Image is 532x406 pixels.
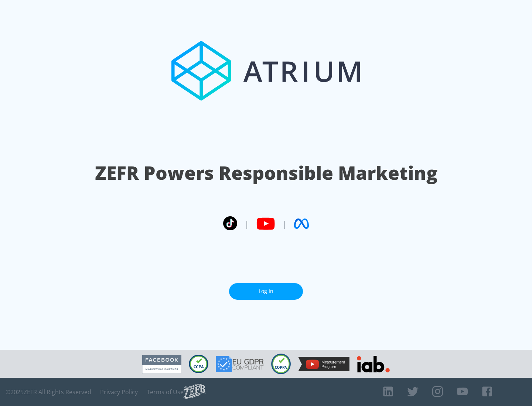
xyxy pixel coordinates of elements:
h1: ZEFR Powers Responsible Marketing [95,160,437,186]
img: CCPA Compliant [189,355,208,373]
span: © 2025 ZEFR All Rights Reserved [6,388,91,396]
img: Facebook Marketing Partner [142,355,181,374]
span: | [282,218,287,229]
a: Privacy Policy [100,388,138,396]
a: Terms of Use [147,388,184,396]
img: IAB [357,356,390,372]
img: GDPR Compliant [216,356,264,372]
span: | [245,218,249,229]
img: YouTube Measurement Program [298,357,349,371]
a: Log In [229,283,303,300]
img: COPPA Compliant [271,354,291,374]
